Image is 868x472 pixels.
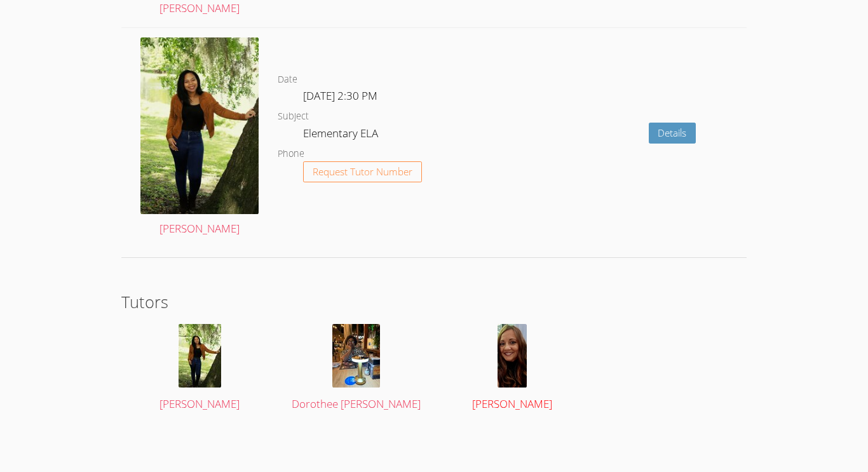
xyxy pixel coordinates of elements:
img: IMG_8217.jpeg [332,324,380,388]
a: [PERSON_NAME] [134,324,266,414]
a: [PERSON_NAME] [447,324,578,414]
dt: Subject [278,109,309,125]
span: [PERSON_NAME] [159,396,240,411]
a: Dorothee [PERSON_NAME] [290,324,422,414]
span: Dorothee [PERSON_NAME] [292,396,421,411]
span: Request Tutor Number [313,167,412,177]
dt: Phone [278,146,304,162]
img: avatar.png [140,37,259,215]
span: [DATE] 2:30 PM [303,88,377,103]
a: [PERSON_NAME] [140,37,259,239]
dt: Date [278,72,297,88]
button: Request Tutor Number [303,161,422,182]
dd: Elementary ELA [303,125,381,146]
h2: Tutors [121,290,747,314]
img: avatar.png [179,324,221,388]
span: [PERSON_NAME] [472,396,552,411]
a: Details [649,123,696,144]
img: 1000049123.jpg [498,324,527,388]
